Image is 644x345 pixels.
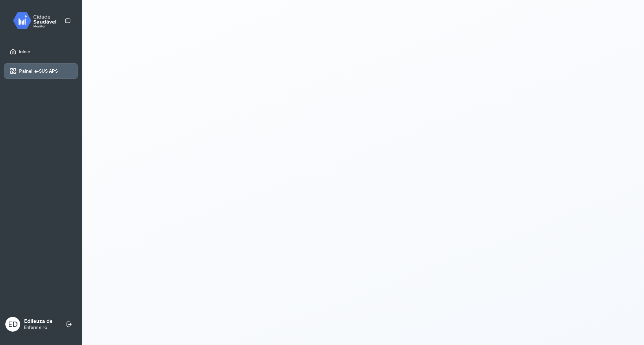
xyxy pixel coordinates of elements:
span: ED [8,320,18,329]
a: Painel e-SUS APS [10,68,72,74]
img: monitor.svg [7,11,67,30]
span: Início [19,49,31,55]
span: Painel e-SUS APS [19,68,58,74]
p: Enfermeiro [24,325,53,330]
a: Início [10,48,72,55]
p: Edileuza de [24,318,53,325]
